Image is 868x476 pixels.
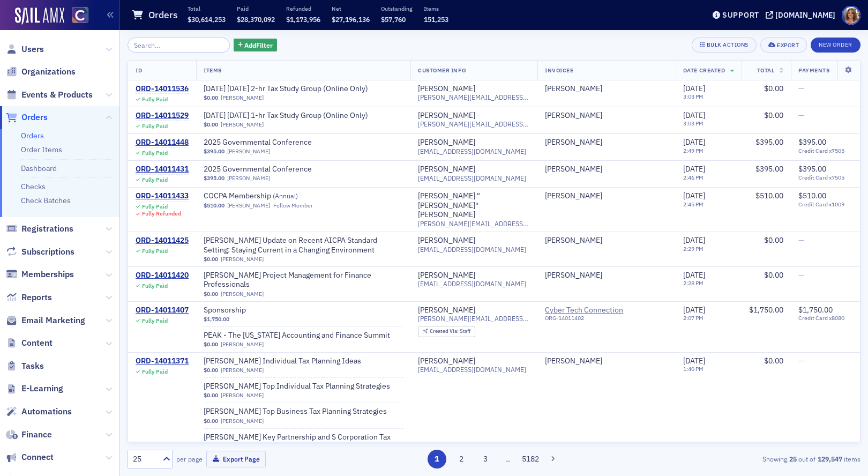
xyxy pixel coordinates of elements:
[188,5,226,12] p: Total
[683,137,705,147] span: [DATE]
[221,418,264,425] a: [PERSON_NAME]
[21,66,76,78] span: Organizations
[757,66,775,74] span: Total
[764,110,783,120] span: $0.00
[798,315,852,322] span: Credit Card x8080
[418,220,530,228] span: [PERSON_NAME][EMAIL_ADDRESS][DOMAIN_NAME]
[418,120,530,128] span: [PERSON_NAME][EMAIL_ADDRESS][DOMAIN_NAME]
[142,282,168,289] div: Fully Paid
[683,305,705,315] span: [DATE]
[683,245,704,252] time: 2:29 PM
[418,93,530,101] span: [PERSON_NAME][EMAIL_ADDRESS][DOMAIN_NAME]
[798,356,804,366] span: —
[332,15,370,24] span: $27,196,136
[798,137,826,147] span: $395.00
[798,174,852,181] span: Credit Card x7505
[6,223,73,235] a: Registrations
[798,110,804,120] span: —
[683,84,705,93] span: [DATE]
[142,150,168,157] div: Fully Paid
[204,236,403,255] span: Surgent's Update on Recent AICPA Standard Setting: Staying Current in a Changing Environment
[545,111,602,121] a: [PERSON_NAME]
[476,450,495,468] button: 3
[142,203,168,210] div: Fully Paid
[21,360,44,372] span: Tasks
[760,38,807,53] button: Export
[176,454,203,464] label: per page
[683,147,704,154] time: 2:49 PM
[683,365,704,373] time: 1:40 PM
[21,145,62,154] a: Order Items
[452,450,470,468] button: 2
[418,111,475,121] a: [PERSON_NAME]
[21,315,85,326] span: Email Marketing
[204,291,218,297] span: $0.00
[21,406,72,418] span: Automations
[815,454,844,464] strong: 129,547
[764,235,783,245] span: $0.00
[430,329,470,334] div: Staff
[221,256,264,263] a: [PERSON_NAME]
[418,138,475,147] a: [PERSON_NAME]
[692,38,757,53] button: Bulk Actions
[21,292,52,303] span: Reports
[418,174,526,182] span: [EMAIL_ADDRESS][DOMAIN_NAME]
[545,84,602,94] a: [PERSON_NAME]
[204,84,368,94] a: [DATE] [DATE] 2-hr Tax Study Group (Online Only)
[21,451,54,463] span: Connect
[136,66,142,74] span: ID
[428,450,446,468] button: 1
[332,5,370,12] p: Net
[72,7,88,24] img: SailAMX
[21,196,71,205] a: Check Batches
[798,147,852,154] span: Credit Card x7505
[6,429,52,441] a: Finance
[418,165,475,174] div: [PERSON_NAME]
[545,271,602,280] a: [PERSON_NAME]
[204,306,339,315] span: Sponsorship
[683,191,705,200] span: [DATE]
[766,11,839,19] button: [DOMAIN_NAME]
[21,429,52,441] span: Finance
[21,131,44,140] a: Orders
[136,236,189,246] div: ORD-14011425
[683,356,705,366] span: [DATE]
[545,111,668,121] span: Laura Southward
[418,315,530,323] span: [PERSON_NAME][EMAIL_ADDRESS][DOMAIN_NAME]
[204,392,218,399] span: $0.00
[204,382,390,391] span: Surgent's Top Individual Tax Planning Strategies
[204,165,339,174] span: 2025 Governmental Conference
[136,306,189,315] a: ORD-14011407
[6,315,85,326] a: Email Marketing
[227,148,270,155] a: [PERSON_NAME]
[418,326,475,337] div: Created Via: Staff
[136,356,189,366] a: ORD-14011371
[204,138,339,147] span: 2025 Governmental Conference
[286,15,320,24] span: $1,173,956
[545,306,642,315] span: Cyber Tech Connection
[221,392,264,399] a: [PERSON_NAME]
[775,10,835,20] div: [DOMAIN_NAME]
[683,270,705,280] span: [DATE]
[418,236,475,246] div: [PERSON_NAME]
[545,356,602,366] a: [PERSON_NAME]
[545,236,602,246] div: [PERSON_NAME]
[424,15,448,24] span: 151,253
[749,305,783,315] span: $1,750.00
[136,191,189,201] a: ORD-14011433
[206,451,266,467] button: Export Page
[142,317,168,324] div: Fully Paid
[418,356,475,366] div: [PERSON_NAME]
[204,202,225,209] span: $510.00
[128,38,230,53] input: Search…
[418,306,475,315] a: [PERSON_NAME]
[545,138,602,147] a: [PERSON_NAME]
[842,6,860,25] span: Profile
[545,165,668,174] span: Corina Mayberry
